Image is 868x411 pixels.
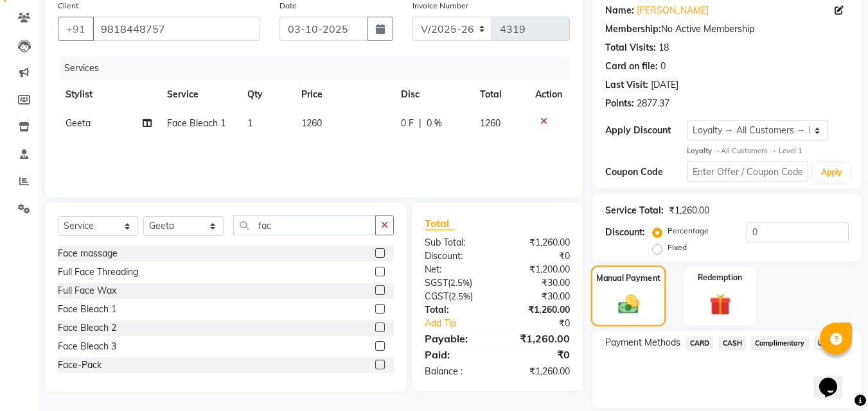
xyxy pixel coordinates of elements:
[751,336,809,351] span: Complimentary
[58,340,116,353] div: Face Bleach 3
[58,321,116,335] div: Face Bleach 2
[58,284,116,298] div: Full Face Wax
[427,117,442,130] span: 0 %
[660,60,666,73] div: 0
[58,80,159,109] th: Stylist
[58,303,116,316] div: Face Bleach 1
[415,303,497,317] div: Total:
[605,204,664,217] div: Service Total:
[651,78,678,92] div: [DATE]
[605,41,656,55] div: Total Visits:
[605,97,634,110] div: Points:
[167,117,226,129] span: Face Bleach 1
[66,117,91,129] span: Geeta
[497,276,580,290] div: ₹30.00
[687,146,721,155] strong: Loyalty →
[415,236,497,249] div: Sub Total:
[233,215,376,235] input: Search or Scan
[605,124,686,137] div: Apply Discount
[669,204,709,217] div: ₹1,260.00
[637,4,709,17] a: [PERSON_NAME]
[605,4,634,17] div: Name:
[415,331,497,346] div: Payable:
[472,80,528,109] th: Total
[668,242,687,253] label: Fixed
[497,331,580,346] div: ₹1,260.00
[497,303,580,317] div: ₹1,260.00
[718,336,746,351] span: CASH
[247,117,252,129] span: 1
[425,217,454,230] span: Total
[480,117,500,129] span: 1260
[419,117,421,130] span: |
[58,17,94,41] button: +91
[497,290,580,303] div: ₹30.00
[527,80,570,109] th: Action
[605,60,658,73] div: Card on file:
[415,347,497,362] div: Paid:
[425,277,448,289] span: SGST
[659,41,669,55] div: 18
[159,80,240,109] th: Service
[605,336,680,349] span: Payment Methods
[605,226,645,239] div: Discount:
[637,97,669,110] div: 2877.37
[401,117,414,130] span: 0 F
[301,117,322,129] span: 1260
[813,163,850,182] button: Apply
[59,56,580,80] div: Services
[703,291,738,317] img: _gift.svg
[425,290,448,302] span: CGST
[415,249,497,263] div: Discount:
[497,236,580,249] div: ₹1,260.00
[511,317,580,330] div: ₹0
[698,272,742,283] label: Redemption
[58,358,102,372] div: Face-Pack
[497,347,580,362] div: ₹0
[240,80,294,109] th: Qty
[93,17,260,41] input: Search by Name/Mobile/Email/Code
[605,22,661,36] div: Membership:
[814,360,855,398] iframe: chat widget
[415,365,497,378] div: Balance :
[294,80,393,109] th: Price
[668,225,709,237] label: Percentage
[451,291,470,301] span: 2.5%
[497,365,580,378] div: ₹1,260.00
[415,276,497,290] div: ( )
[605,165,686,179] div: Coupon Code
[605,78,648,92] div: Last Visit:
[497,263,580,276] div: ₹1,200.00
[687,162,808,181] input: Enter Offer / Coupon Code
[596,273,660,285] label: Manual Payment
[393,80,472,109] th: Disc
[450,278,470,288] span: 2.5%
[686,336,713,351] span: CARD
[58,265,138,279] div: Full Face Threading
[415,317,511,330] a: Add Tip
[58,247,118,260] div: Face massage
[497,249,580,263] div: ₹0
[687,146,849,156] div: All Customers → Level 1
[415,290,497,303] div: ( )
[605,22,849,36] div: No Active Membership
[814,336,834,351] span: UPI
[612,292,646,317] img: _cash.svg
[415,263,497,276] div: Net:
